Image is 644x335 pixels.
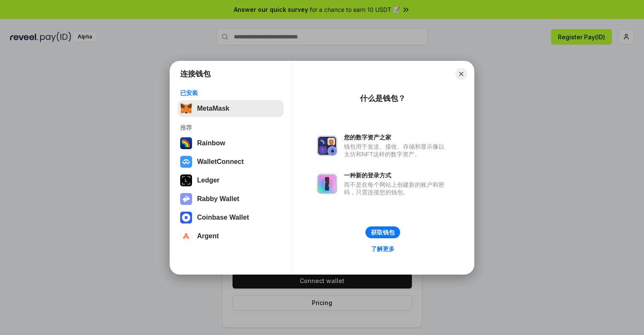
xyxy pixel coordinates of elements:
img: svg+xml,%3Csvg%20xmlns%3D%22http%3A%2F%2Fwww.w3.org%2F2000%2Fsvg%22%20width%3D%2228%22%20height%3... [180,174,192,186]
button: Rainbow [178,135,284,152]
button: Coinbase Wallet [178,209,284,226]
button: Rabby Wallet [178,191,284,207]
div: WalletConnect [197,158,244,166]
div: 了解更多 [371,245,395,253]
img: svg+xml,%3Csvg%20xmlns%3D%22http%3A%2F%2Fwww.w3.org%2F2000%2Fsvg%22%20fill%3D%22none%22%20viewBox... [317,136,337,156]
img: svg+xml,%3Csvg%20xmlns%3D%22http%3A%2F%2Fwww.w3.org%2F2000%2Fsvg%22%20fill%3D%22none%22%20viewBox... [180,193,192,205]
button: Argent [178,228,284,245]
button: Ledger [178,172,284,189]
button: Close [455,68,467,80]
img: svg+xml,%3Csvg%20width%3D%2228%22%20height%3D%2228%22%20viewBox%3D%220%200%2028%2028%22%20fill%3D... [180,156,192,168]
div: Rainbow [197,139,225,147]
div: 一种新的登录方式 [344,172,449,179]
div: 而不是在每个网站上创建新的账户和密码，只需连接您的钱包。 [344,181,449,196]
div: Rabby Wallet [197,195,239,203]
div: 什么是钱包？ [360,93,406,103]
img: svg+xml,%3Csvg%20width%3D%2228%22%20height%3D%2228%22%20viewBox%3D%220%200%2028%2028%22%20fill%3D... [180,230,192,242]
img: svg+xml,%3Csvg%20width%3D%22120%22%20height%3D%22120%22%20viewBox%3D%220%200%20120%20120%22%20fil... [180,137,192,149]
button: MetaMask [178,100,284,117]
div: Coinbase Wallet [197,214,249,221]
button: WalletConnect [178,153,284,170]
img: svg+xml,%3Csvg%20xmlns%3D%22http%3A%2F%2Fwww.w3.org%2F2000%2Fsvg%22%20fill%3D%22none%22%20viewBox... [317,174,337,194]
div: Ledger [197,177,219,184]
img: svg+xml,%3Csvg%20width%3D%2228%22%20height%3D%2228%22%20viewBox%3D%220%200%2028%2028%22%20fill%3D... [180,212,192,223]
div: 推荐 [180,124,281,131]
div: 已安装 [180,89,281,97]
div: 您的数字资产之家 [344,133,449,141]
div: 获取钱包 [371,229,395,236]
div: MetaMask [197,105,229,112]
h1: 连接钱包 [180,69,211,79]
div: 钱包用于发送、接收、存储和显示像以太坊和NFT这样的数字资产。 [344,143,449,158]
img: svg+xml,%3Csvg%20fill%3D%22none%22%20height%3D%2233%22%20viewBox%3D%220%200%2035%2033%22%20width%... [180,103,192,114]
a: 了解更多 [366,243,400,254]
button: 获取钱包 [365,226,400,238]
div: Argent [197,232,219,240]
